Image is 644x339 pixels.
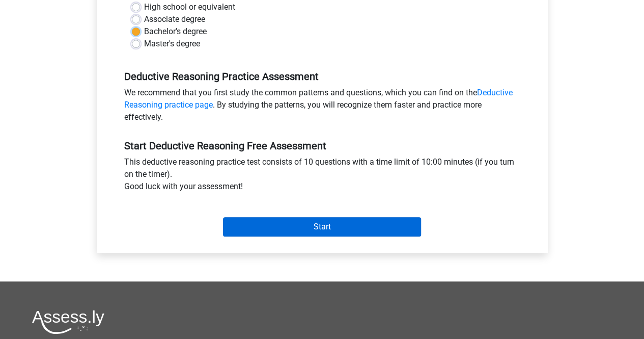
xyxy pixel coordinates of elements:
label: Bachelor's degree [144,25,207,38]
label: Associate degree [144,13,205,25]
label: Master's degree [144,38,200,50]
h5: Start Deductive Reasoning Free Assessment [124,140,520,152]
h5: Deductive Reasoning Practice Assessment [124,70,520,83]
input: Start [223,217,421,237]
div: This deductive reasoning practice test consists of 10 questions with a time limit of 10:00 minute... [117,156,528,197]
label: High school or equivalent [144,1,235,13]
img: Assessly logo [32,310,104,334]
div: We recommend that you first study the common patterns and questions, which you can find on the . ... [117,87,528,127]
